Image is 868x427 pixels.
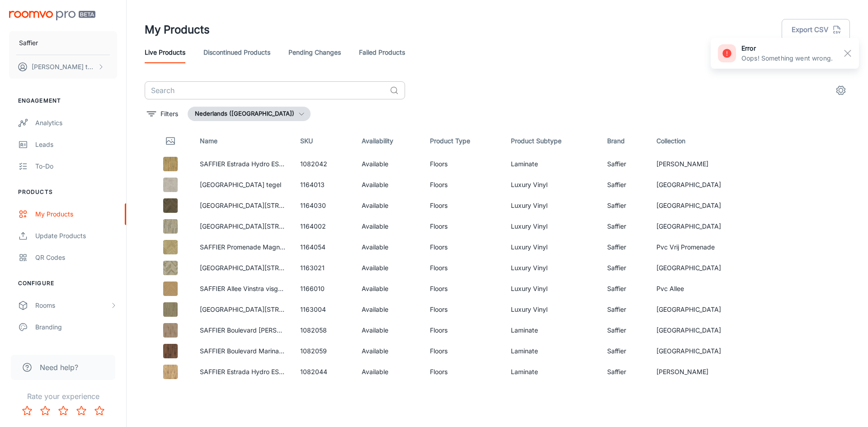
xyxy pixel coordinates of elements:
[54,402,72,420] button: Rate 3 star
[649,361,750,382] td: [PERSON_NAME]
[600,237,649,258] td: Saffier
[649,174,750,195] td: [GEOGRAPHIC_DATA]
[600,174,649,195] td: Saffier
[504,195,600,216] td: Luxury Vinyl
[600,195,649,216] td: Saffier
[35,140,117,150] div: Leads
[200,181,281,188] a: [GEOGRAPHIC_DATA] tegel
[200,160,366,168] a: SAFFIER Estrada Hydro EST436H [GEOGRAPHIC_DATA]
[741,43,833,53] h6: error
[354,320,423,341] td: Available
[200,202,350,209] a: [GEOGRAPHIC_DATA][STREET_ADDRESS] visgraat
[354,216,423,237] td: Available
[9,11,95,20] img: Roomvo PRO Beta
[423,128,504,154] th: Product Type
[9,55,117,79] button: [PERSON_NAME] ten Broeke
[35,322,117,332] div: Branding
[293,237,354,258] td: 1164054
[193,128,293,154] th: Name
[35,253,117,263] div: QR Codes
[354,195,423,216] td: Available
[35,300,110,310] div: Rooms
[649,128,750,154] th: Collection
[423,382,504,403] td: Floors
[160,109,178,119] p: Filters
[354,258,423,278] td: Available
[145,81,386,99] input: Search
[35,161,117,171] div: To-do
[293,216,354,237] td: 1164002
[423,216,504,237] td: Floors
[188,107,311,121] button: Nederlands ([GEOGRAPHIC_DATA])
[203,42,270,63] a: Discontinued Products
[354,361,423,382] td: Available
[200,368,366,375] a: SAFFIER Estrada Hydro EST533H [GEOGRAPHIC_DATA]
[145,42,185,63] a: Live Products
[423,299,504,320] td: Floors
[293,154,354,174] td: 1082042
[36,402,54,420] button: Rate 2 star
[649,341,750,361] td: [GEOGRAPHIC_DATA]
[35,231,117,241] div: Update Products
[504,299,600,320] td: Luxury Vinyl
[649,299,750,320] td: [GEOGRAPHIC_DATA]
[649,320,750,341] td: [GEOGRAPHIC_DATA]
[293,341,354,361] td: 1082059
[504,278,600,299] td: Luxury Vinyl
[600,216,649,237] td: Saffier
[354,154,423,174] td: Available
[600,382,649,403] td: Saffier
[18,402,36,420] button: Rate 1 star
[293,174,354,195] td: 1164013
[9,31,117,55] button: Saffier
[354,128,423,154] th: Availability
[293,382,354,403] td: 1082043
[165,136,176,146] svg: Thumbnail
[649,216,750,237] td: [GEOGRAPHIC_DATA]
[600,361,649,382] td: Saffier
[200,347,297,355] a: SAFFIER Boulevard Marina plank
[504,320,600,341] td: Laminate
[504,258,600,278] td: Luxury Vinyl
[145,22,210,38] h1: My Products
[649,382,750,403] td: [PERSON_NAME]
[200,243,328,251] a: SAFFIER Promenade Magnolia Klik visgraat
[504,154,600,174] td: Laminate
[288,42,341,63] a: Pending Changes
[782,19,850,41] button: Export CSV
[600,320,649,341] td: Saffier
[600,258,649,278] td: Saffier
[423,361,504,382] td: Floors
[354,299,423,320] td: Available
[293,195,354,216] td: 1164030
[423,154,504,174] td: Floors
[423,341,504,361] td: Floors
[200,264,350,272] a: [GEOGRAPHIC_DATA][STREET_ADDRESS] visgraat
[200,222,342,230] a: [GEOGRAPHIC_DATA][STREET_ADDRESS] plank
[504,237,600,258] td: Luxury Vinyl
[354,382,423,403] td: Available
[423,237,504,258] td: Floors
[200,305,357,313] a: [GEOGRAPHIC_DATA][STREET_ADDRESS] Plak plank
[649,278,750,299] td: Pvc Allee
[354,237,423,258] td: Available
[423,258,504,278] td: Floors
[359,42,405,63] a: Failed Products
[90,402,108,420] button: Rate 5 star
[649,154,750,174] td: [PERSON_NAME]
[504,341,600,361] td: Laminate
[423,195,504,216] td: Floors
[504,361,600,382] td: Laminate
[32,62,95,72] p: [PERSON_NAME] ten Broeke
[35,118,117,128] div: Analytics
[293,258,354,278] td: 1163021
[504,216,600,237] td: Luxury Vinyl
[741,53,833,63] p: Oops! Something went wrong.
[72,402,90,420] button: Rate 4 star
[649,195,750,216] td: [GEOGRAPHIC_DATA]
[293,278,354,299] td: 1166010
[600,128,649,154] th: Brand
[354,341,423,361] td: Available
[200,285,290,292] a: SAFFIER Allee Vinstra visgraat
[40,362,78,373] span: Need help?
